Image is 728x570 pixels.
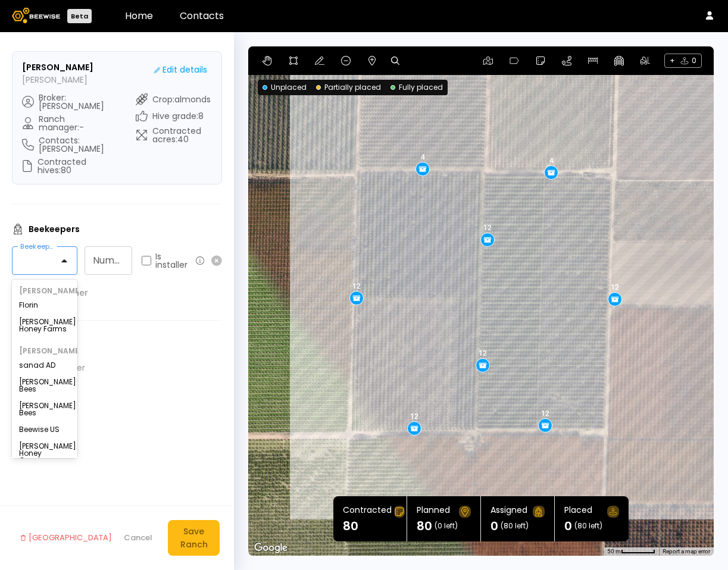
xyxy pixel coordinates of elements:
[19,378,70,393] div: [PERSON_NAME] Bees
[125,9,153,23] a: Home
[483,224,492,232] div: 12
[607,548,621,555] span: 50 m
[19,362,70,369] div: sanad AD
[29,225,80,233] h3: Beekeepers
[343,520,358,532] h1: 80
[564,506,592,518] div: Placed
[155,252,189,269] label: Is installer
[12,8,60,23] img: Beewise logo
[12,347,77,355] div: [PERSON_NAME]
[19,443,70,464] div: [PERSON_NAME] Honey Company
[136,110,212,122] div: Hive grade : 8
[67,9,92,23] div: Beta
[22,115,112,131] div: Ranch manager : -
[663,548,710,555] a: Report a map error
[154,64,207,76] div: Edit details
[421,153,425,161] div: 4
[251,540,290,556] img: Google
[12,287,77,295] div: [PERSON_NAME]
[604,547,659,556] button: Map Scale: 50 m per 54 pixels
[168,520,220,556] button: Save Ranch
[417,506,450,518] div: Planned
[664,54,702,68] span: + 0
[22,74,93,86] p: [PERSON_NAME]
[574,522,602,530] span: (80 left)
[316,82,381,93] div: Partially placed
[19,302,70,309] div: Florin
[124,532,152,544] div: Cancel
[435,522,458,530] span: (0 left)
[19,318,70,333] div: [PERSON_NAME] Honey Farms
[417,520,432,532] h1: 80
[251,540,290,556] a: Open this area in Google Maps (opens a new window)
[410,412,418,421] div: 12
[22,61,93,74] h3: [PERSON_NAME]
[20,532,112,544] div: [GEOGRAPHIC_DATA]
[118,528,158,547] button: Cancel
[22,158,112,174] div: Contracted hives : 80
[501,522,529,530] span: (80 left)
[136,127,212,143] div: Contracted acres : 40
[14,520,118,556] button: [GEOGRAPHIC_DATA]
[390,82,443,93] div: Fully placed
[149,61,212,79] button: Edit details
[263,82,307,93] div: Unplaced
[549,156,554,165] div: 4
[611,283,619,292] div: 12
[19,426,70,433] div: Beewise US
[352,282,361,290] div: 12
[541,409,549,418] div: 12
[490,520,498,532] h1: 0
[22,136,112,153] div: Contacts : [PERSON_NAME]
[343,506,392,518] div: Contracted
[564,520,572,532] h1: 0
[136,93,212,105] div: Crop : almonds
[180,9,224,23] a: Contacts
[19,402,70,416] div: [PERSON_NAME] Bees
[490,506,527,518] div: Assigned
[177,525,210,551] div: Save Ranch
[479,349,487,358] div: 12
[22,93,112,110] div: Broker : [PERSON_NAME]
